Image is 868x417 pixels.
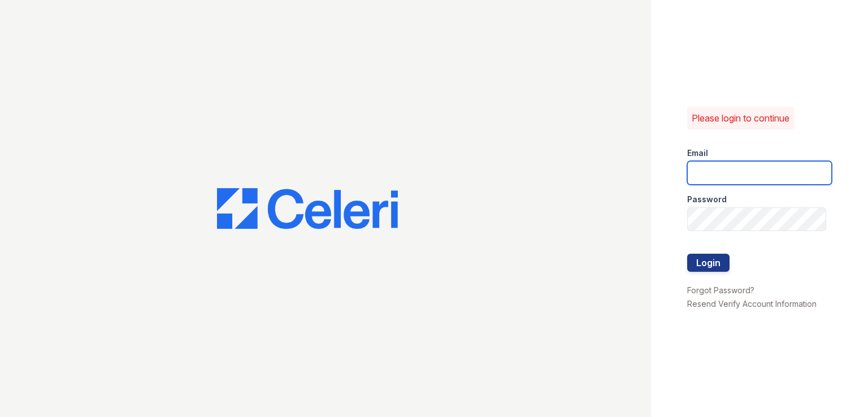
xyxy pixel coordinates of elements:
a: Resend Verify Account Information [687,299,817,309]
button: Login [687,254,730,272]
a: Forgot Password? [687,285,754,295]
label: Password [687,194,727,205]
p: Please login to continue [692,111,789,125]
label: Email [687,147,708,159]
img: CE_Logo_Blue-a8612792a0a2168367f1c8372b55b34899dd931a85d93a1a3d3e32e68fde9ad4.png [217,188,398,229]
